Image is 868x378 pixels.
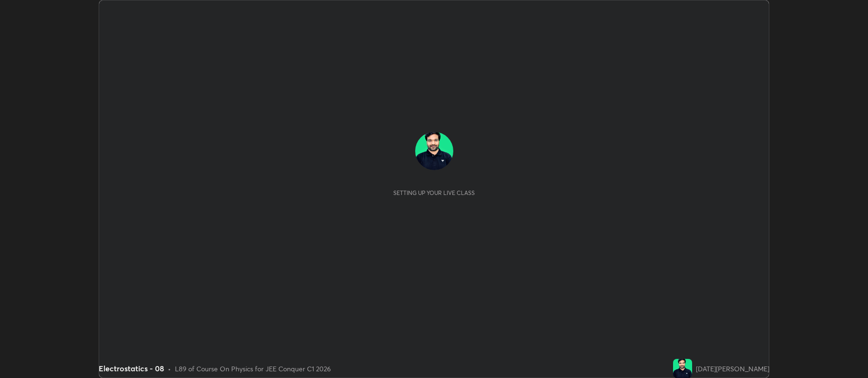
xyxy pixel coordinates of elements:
[393,189,475,196] div: Setting up your live class
[696,364,769,374] div: [DATE][PERSON_NAME]
[415,132,453,170] img: 332c5dbf4175476c80717257161a937d.jpg
[175,364,331,374] div: L89 of Course On Physics for JEE Conquer C1 2026
[168,364,171,374] div: •
[99,363,164,374] div: Electrostatics - 08
[673,359,692,378] img: 332c5dbf4175476c80717257161a937d.jpg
